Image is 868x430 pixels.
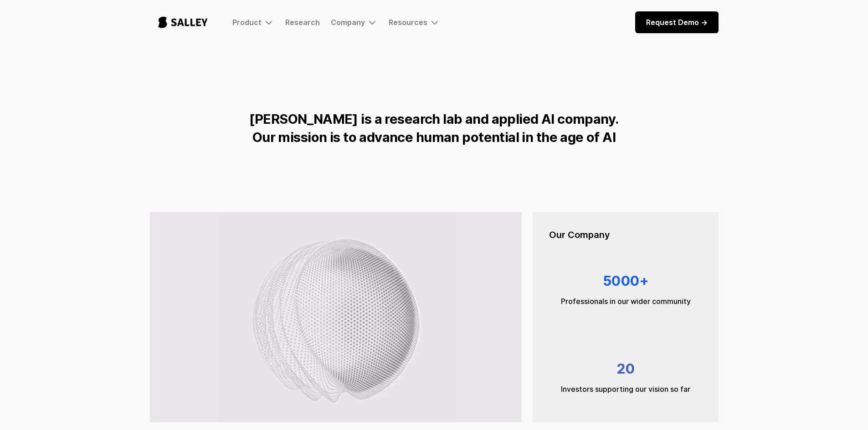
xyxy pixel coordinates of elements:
div: Investors supporting our vision so far [549,384,702,395]
div: Product [232,17,274,28]
div: Professionals in our wider community [549,296,702,307]
div: Company [331,18,365,27]
div: Company [331,17,378,28]
div: 20 [549,356,702,381]
div: 5000+ [549,268,702,293]
a: Request Demo -> [635,11,719,33]
div: Resources [389,18,427,27]
strong: [PERSON_NAME] is a research lab and applied AI company. Our mission is to advance human potential... [249,111,618,145]
a: Research [285,18,320,27]
div: Product [232,18,262,27]
h5: Our Company [549,228,702,241]
a: home [150,7,216,37]
div: Resources [389,17,440,28]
